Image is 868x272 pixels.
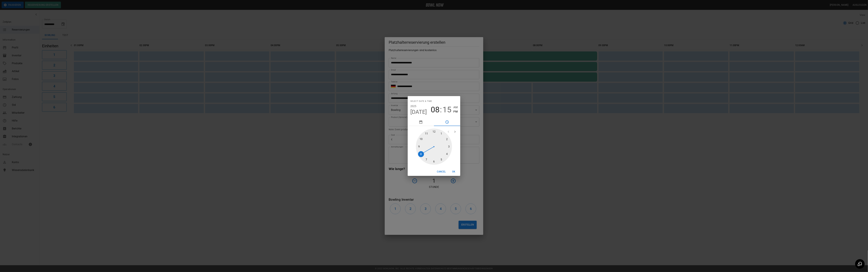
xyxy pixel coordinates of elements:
button: 2025 [410,104,416,109]
button: PM [454,109,458,114]
button: OK [448,169,459,175]
span: : [440,105,442,114]
button: pick time [434,118,460,126]
button: [DATE] [410,109,427,115]
button: pick date [408,118,434,126]
button: open next view [452,128,458,135]
button: 15 [443,105,452,114]
button: Cancel [436,169,447,175]
button: AM [454,105,458,110]
button: 08 [431,105,440,114]
span: Select date & time [410,99,432,104]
